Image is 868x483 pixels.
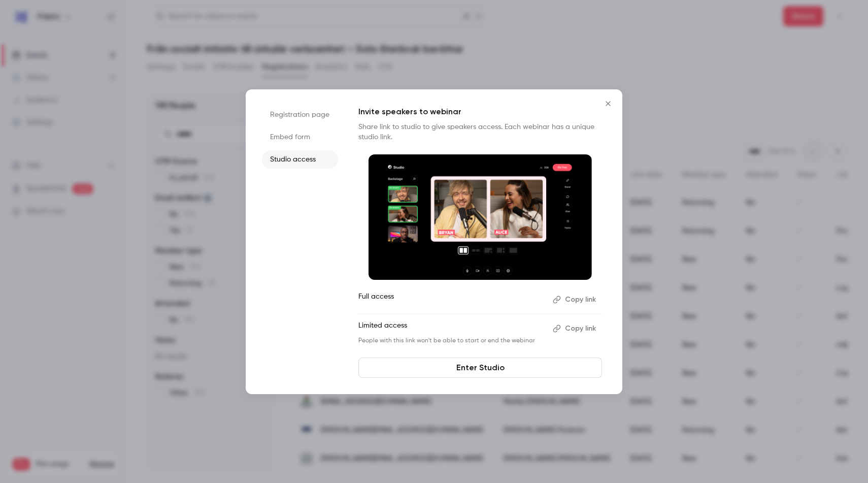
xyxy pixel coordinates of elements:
li: Studio access [262,150,338,169]
p: Invite speakers to webinar [358,106,602,118]
a: Enter Studio [358,358,602,378]
li: Registration page [262,106,338,124]
li: Embed form [262,128,338,146]
button: Close [598,93,618,114]
p: Share link to studio to give speakers access. Each webinar has a unique studio link. [358,122,602,142]
p: Full access [358,292,545,308]
p: People with this link won't be able to start or end the webinar [358,337,545,345]
button: Copy link [549,292,602,308]
img: Invite speakers to webinar [369,154,592,280]
p: Limited access [358,320,545,337]
button: Copy link [549,320,602,337]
